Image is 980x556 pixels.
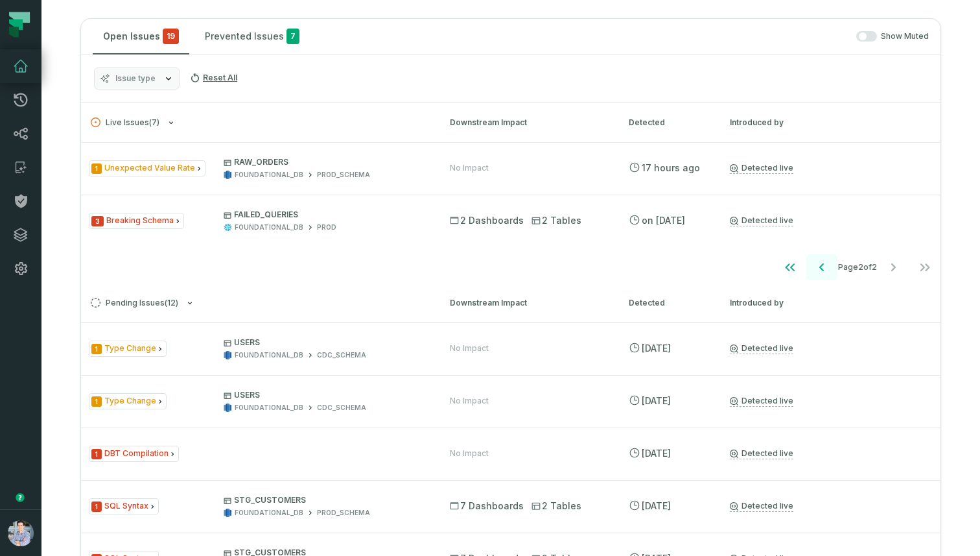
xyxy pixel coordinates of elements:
span: 2 Tables [531,214,581,227]
span: Issue Type [89,498,159,514]
div: Live Issues(7) [81,142,940,283]
div: No Impact [450,448,489,459]
p: FAILED_QUERIES [224,210,426,220]
a: Detected live [730,343,793,354]
a: Detected live [730,396,793,407]
div: Show Muted [315,31,929,42]
relative-time: Aug 28, 2025, 9:55 PM GMT+3 [642,448,671,459]
button: Go to next page [878,254,909,280]
span: Issue Type [89,341,167,357]
span: Issue type [115,73,156,84]
div: Detected [629,297,706,309]
span: 7 Dashboards [450,500,524,513]
button: Go to last page [909,254,940,280]
div: No Impact [450,343,489,354]
relative-time: Aug 28, 2025, 9:55 PM GMT+3 [642,395,671,406]
span: Severity [91,344,102,354]
a: Detected live [730,163,793,174]
div: Tooltip anchor [14,492,26,503]
span: Severity [91,163,102,174]
div: FOUNDATIONAL_DB [235,508,303,518]
button: Go to first page [775,254,806,280]
span: Severity [91,396,102,407]
button: Reset All [185,67,242,88]
span: Pending Issues ( 12 ) [91,298,178,308]
relative-time: Aug 28, 2025, 9:55 PM GMT+3 [642,500,671,511]
div: Downstream Impact [450,117,605,128]
div: FOUNDATIONAL_DB [235,350,303,360]
span: Live Issues ( 7 ) [91,117,159,127]
div: Introduced by [730,117,931,128]
button: Pending Issues(12) [91,298,426,308]
div: FOUNDATIONAL_DB [235,170,303,180]
div: CDC_SCHEMA [317,403,366,413]
div: Detected [629,117,706,128]
span: 2 Tables [531,500,581,513]
span: Severity [91,502,102,512]
div: CDC_SCHEMA [317,350,366,360]
p: STG_CUSTOMERS [224,495,426,505]
relative-time: Aug 29, 2025, 6:42 AM GMT+3 [642,162,700,173]
div: FOUNDATIONAL_DB [235,223,303,232]
button: Issue type [94,67,180,90]
relative-time: Aug 28, 2025, 9:55 PM GMT+3 [642,343,671,354]
div: PROD [317,223,336,232]
button: Open Issues [93,19,189,54]
span: Issue Type [89,160,205,176]
button: Go to previous page [806,254,837,280]
span: Issue Type [89,393,167,409]
div: FOUNDATIONAL_DB [235,403,303,413]
span: 7 [286,29,299,44]
relative-time: Feb 18, 2025, 4:03 AM GMT+2 [642,215,685,226]
div: PROD_SCHEMA [317,508,370,518]
button: Prevented Issues [194,19,310,54]
p: USERS [224,390,426,400]
div: No Impact [450,163,489,173]
span: Issue Type [89,446,179,462]
nav: pagination [81,254,940,280]
span: critical issues and errors combined [163,29,179,44]
ul: Page 2 of 2 [775,254,940,280]
span: Severity [91,216,104,226]
a: Detected live [730,448,793,459]
p: USERS [224,337,426,348]
img: avatar of Alon Nafta [8,520,34,546]
div: PROD_SCHEMA [317,170,370,180]
div: No Impact [450,396,489,406]
span: Issue Type [89,213,184,229]
span: 2 Dashboards [450,214,524,227]
div: Introduced by [730,297,931,309]
div: Downstream Impact [450,297,605,309]
p: RAW_ORDERS [224,157,426,167]
a: Detected live [730,501,793,512]
button: Live Issues(7) [91,117,426,127]
a: Detected live [730,215,793,226]
span: Severity [91,449,102,459]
